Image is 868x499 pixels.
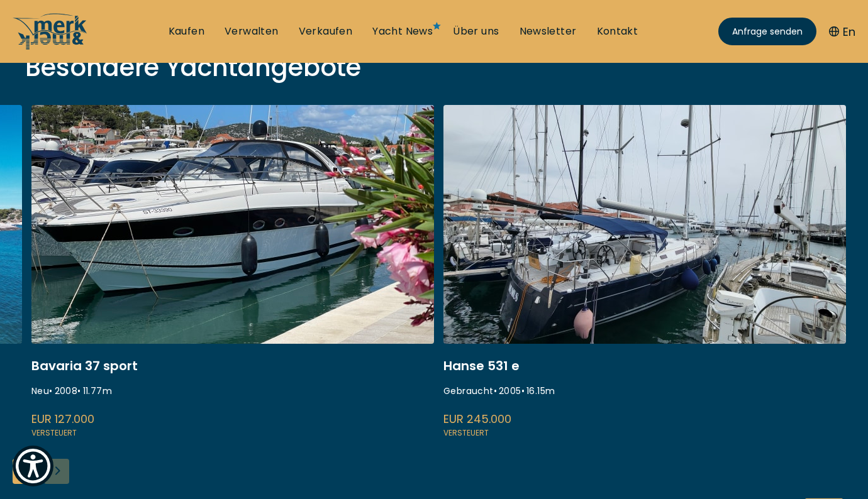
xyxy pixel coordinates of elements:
a: Kontakt [597,25,638,38]
div: Previous slide [13,459,38,484]
a: Newsletter [520,25,577,38]
a: Über uns [453,25,499,38]
a: Anfrage senden [718,18,816,45]
button: En [829,23,855,40]
a: Kaufen [169,25,204,38]
button: Show Accessibility Preferences [13,446,53,486]
span: Anfrage senden [732,25,803,38]
a: Verwalten [225,25,279,38]
a: Verkaufen [299,25,353,38]
a: Yacht News [372,25,433,38]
